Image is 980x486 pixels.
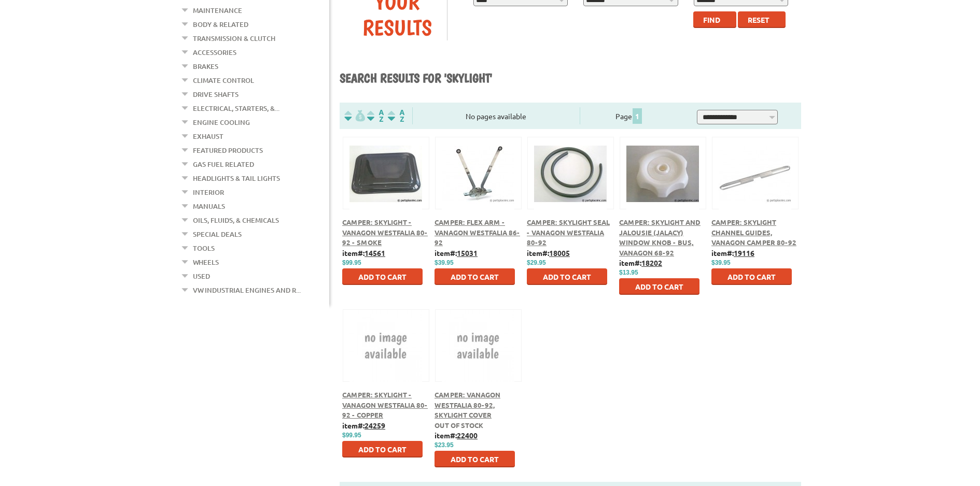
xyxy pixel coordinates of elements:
[748,15,769,24] span: Reset
[451,454,499,464] span: Add to Cart
[193,199,225,213] a: Manuals
[527,259,546,266] span: $29.95
[193,241,215,255] a: Tools
[435,441,454,449] span: $23.95
[342,432,361,439] span: $99.95
[193,116,250,129] a: Engine Cooling
[193,158,254,171] a: Gas Fuel Related
[527,218,610,247] a: Camper: Skylight Seal - Vanagon Westfalia 80-92
[734,248,754,258] u: 19116
[711,248,754,258] b: item#:
[619,278,699,295] button: Add to Cart
[435,259,454,266] span: $39.95
[342,441,423,458] button: Add to Cart
[193,130,223,143] a: Exhaust
[193,269,210,283] a: Used
[193,46,236,59] a: Accessories
[193,18,248,31] a: Body & Related
[543,272,591,281] span: Add to Cart
[365,110,386,122] img: Sort by Headline
[635,282,683,291] span: Add to Cart
[457,431,478,440] u: 22400
[435,421,483,430] span: Out of stock
[193,213,279,227] a: Oils, Fluids, & Chemicals
[435,390,500,419] a: Camper: Vanagon Westfalia 80-92, Skylight Cover
[451,272,499,281] span: Add to Cart
[365,248,385,258] u: 14561
[727,272,776,281] span: Add to Cart
[527,268,607,285] button: Add to Cart
[413,111,580,122] div: No pages available
[193,171,280,185] a: Headlights & Tail Lights
[619,269,638,276] span: $13.95
[342,268,423,285] button: Add to Cart
[358,272,407,281] span: Add to Cart
[342,390,428,419] a: Camper: Skylight - Vanagon Westfalia 80-92 - Copper
[193,32,275,45] a: Transmission & Clutch
[344,110,365,122] img: filterpricelow.svg
[435,248,478,258] b: item#:
[386,110,407,122] img: Sort by Sales Rank
[527,248,570,258] b: item#:
[619,218,701,257] a: Camper: Skylight and Jalousie (Jalacy) Window Knob - Bus, Vanagon 68-92
[193,74,254,87] a: Climate Control
[435,451,515,467] button: Add to Cart
[633,108,642,124] span: 1
[193,102,279,115] a: Electrical, Starters, &...
[358,445,407,454] span: Add to Cart
[193,60,218,73] a: Brakes
[342,218,428,247] a: Camper: Skylight - Vanagon Westfalia 80-92 - Smoke
[738,11,786,28] button: Reset
[435,218,520,247] a: Camper: Flex Arm - Vanagon Westfalia 86-92
[711,218,796,247] a: Camper: Skylight Channel Guides, Vanagon Camper 80-92
[193,4,242,17] a: Maintenance
[619,258,662,267] b: item#:
[193,88,239,101] a: Drive Shafts
[711,268,792,285] button: Add to Cart
[711,259,731,266] span: $39.95
[193,227,242,241] a: Special Deals
[435,431,478,440] b: item#:
[193,185,224,199] a: Interior
[193,255,219,269] a: Wheels
[342,259,361,266] span: $99.95
[435,268,515,285] button: Add to Cart
[342,248,385,258] b: item#:
[193,283,301,297] a: VW Industrial Engines and R...
[457,248,478,258] u: 15031
[365,421,385,430] u: 24259
[703,15,720,24] span: Find
[193,144,263,157] a: Featured Products
[580,107,679,124] div: Page
[693,11,736,28] button: Find
[342,421,385,430] b: item#:
[641,258,662,267] u: 18202
[549,248,570,258] u: 18005
[340,70,801,87] h1: Search results for 'skylight'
